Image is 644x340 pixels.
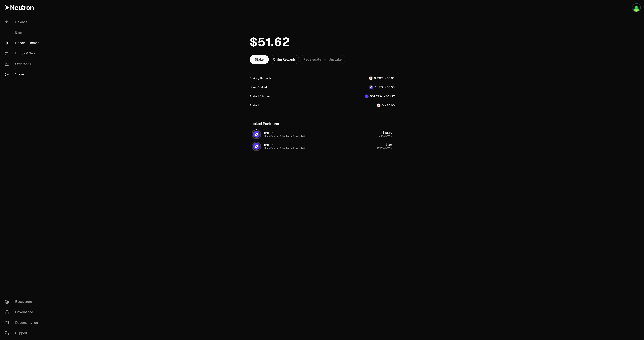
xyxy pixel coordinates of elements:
[264,131,273,135] div: dNTRN
[379,135,392,138] div: 490 dNTRN
[2,297,43,307] a: Ecosystem
[250,103,259,107] div: Staked
[369,77,372,80] img: NTRN Logo
[377,104,380,107] img: NTRN Logo
[253,143,260,150] img: dNTRN Logo
[250,119,395,128] div: Locked Positions
[2,317,43,328] a: Documentation
[250,94,271,98] div: Staked & Locked
[270,55,299,64] div: Claim Rewards
[383,131,392,135] div: $48.89
[385,143,392,147] div: $1.97
[2,38,43,48] a: Bitcoin Summer
[2,328,43,338] a: Support
[365,95,368,98] img: dNTRN Logo
[250,76,271,80] div: Staking Rewards
[250,55,269,64] a: Stake
[2,307,43,317] a: Governance
[264,147,292,150] span: Liquid Staked & Locked -
[2,48,43,59] a: Bridge & Swap
[292,135,305,138] span: 2 years left
[376,147,392,150] div: 19.7333 dNTRN
[2,69,43,80] a: Stake
[264,143,273,147] div: dNTRN
[2,27,43,38] a: Earn
[250,85,267,89] div: Liquid Staked
[264,135,292,138] span: Liquid Staked & Locked -
[632,4,640,12] img: New Main
[2,59,43,69] a: Orderbook
[292,147,305,150] span: 4 years left
[253,131,260,138] img: dNTRN Logo
[369,86,373,89] img: dNTRN Logo
[2,17,43,27] a: Balance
